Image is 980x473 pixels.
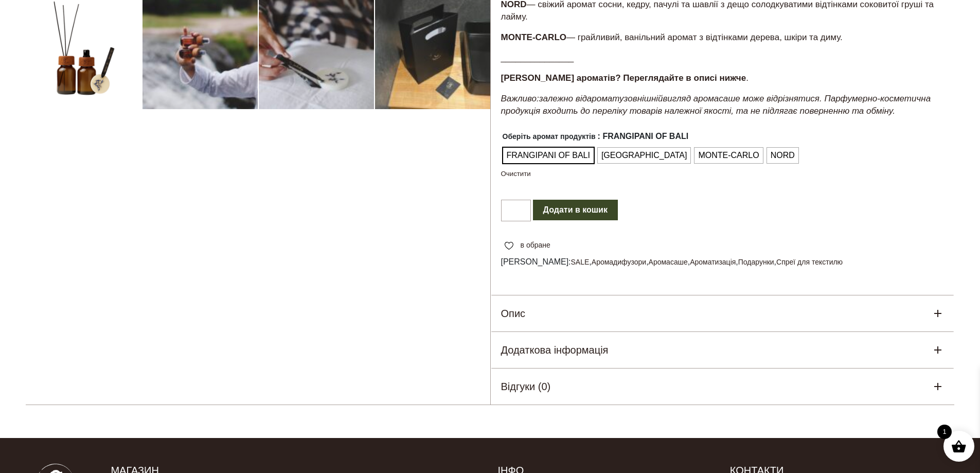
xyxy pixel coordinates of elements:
ul: Оберіть аромат продуктів [501,146,798,165]
a: Подарунки [738,258,774,266]
em: зовнішній [624,94,663,103]
button: Додати в кошик [533,200,618,220]
li: FRANGIPANI OF BALI [503,148,594,163]
li: NORD [767,148,798,163]
a: Ароматизація [690,258,736,266]
em: аромату [587,94,624,103]
strong: MONTE-CARLO [501,32,566,42]
label: Оберіть аромат продуктів [503,128,596,145]
strong: [PERSON_NAME] ароматів? Переглядайте в описі нижче [501,73,746,83]
span: [GEOGRAPHIC_DATA] [599,147,690,164]
em: вигляд аромасаше може відрізнятися. Парфумерно-косметична продукція входить до переліку товарів н... [501,94,931,116]
p: _______________ [501,52,945,64]
input: Кількість товару [501,200,531,221]
a: Аромадифузори [592,258,646,266]
p: — грайливий, ванільний аромат з відтінками дерева, шкіри та диму. [501,31,945,44]
a: SALE [571,258,590,266]
span: 1 [937,425,952,439]
li: MONTE-CARLO [694,148,762,163]
h5: Опис [501,306,526,321]
img: unfavourite.svg [505,242,513,250]
span: : FRANGIPANI OF BALI [598,128,689,145]
em: Важливо: [501,94,539,103]
span: FRANGIPANI OF BALI [504,147,593,164]
span: NORD [768,147,797,164]
h5: Додаткова інформація [501,342,609,358]
em: залежно [539,94,573,103]
a: в обране [501,240,554,251]
span: в обране [521,240,550,251]
em: від [576,94,587,103]
a: Аромасаше [649,258,688,266]
li: MONACO [598,148,691,163]
a: Очистити [501,170,531,178]
h5: Відгуки (0) [501,379,551,394]
span: MONTE-CARLO [696,147,761,164]
a: Спреї для текстилю [776,258,843,266]
p: . [501,72,945,84]
span: [PERSON_NAME]: , , , , , [501,256,945,268]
